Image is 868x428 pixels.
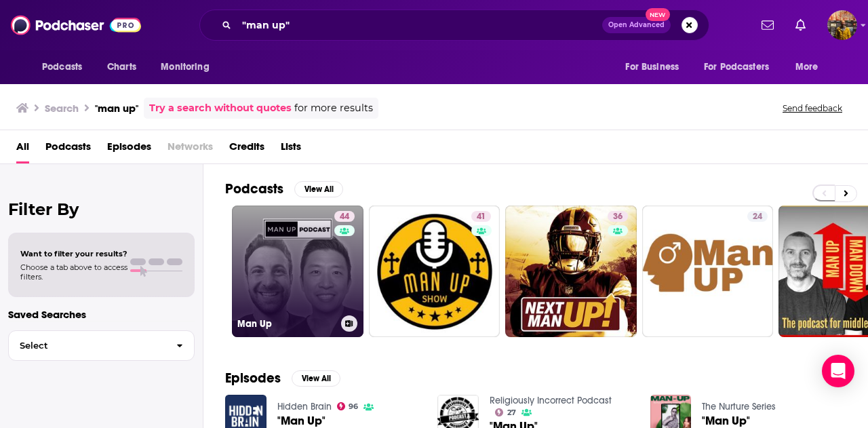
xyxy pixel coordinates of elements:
[369,206,500,337] a: 41
[349,404,358,410] span: 96
[334,211,355,222] a: 44
[20,262,127,281] span: Choose a tab above to access filters.
[167,136,213,163] span: Networks
[281,136,301,163] a: Lists
[8,330,195,361] button: Select
[225,180,283,197] h2: Podcasts
[477,210,486,224] span: 41
[277,415,325,427] a: "Man Up"
[20,249,127,258] span: Want to filter your results?
[98,54,144,80] a: Charts
[786,54,835,80] button: open menu
[337,402,359,410] a: 96
[608,211,628,222] a: 36
[778,102,846,114] button: Send feedback
[107,136,151,163] a: Episodes
[8,199,195,219] h2: Filter By
[827,10,857,40] img: User Profile
[161,58,209,77] span: Monitoring
[795,58,818,77] span: More
[822,355,854,387] div: Open Intercom Messenger
[11,12,141,38] img: Podchaser - Follow, Share and Rate Podcasts
[471,211,491,222] a: 41
[107,58,136,77] span: Charts
[608,22,665,28] span: Open Advanced
[695,54,789,80] button: open menu
[294,100,373,116] span: for more results
[790,14,811,37] a: Show notifications dropdown
[616,54,696,80] button: open menu
[294,181,343,197] button: View All
[827,10,857,40] button: Show profile menu
[95,102,138,115] h3: "man up"
[45,102,79,115] h3: Search
[625,58,679,77] span: For Business
[45,136,91,163] a: Podcasts
[237,14,602,36] input: Search podcasts, credits, & more...
[646,8,670,21] span: New
[9,341,165,350] span: Select
[33,54,100,80] button: open menu
[42,58,82,77] span: Podcasts
[702,415,750,427] a: "Man Up"
[340,210,349,224] span: 44
[827,10,857,40] span: Logged in as hratnayake
[495,408,516,416] a: 27
[151,54,226,80] button: open menu
[642,206,774,337] a: 24
[747,211,768,222] a: 24
[16,136,29,163] a: All
[507,410,516,416] span: 27
[602,17,671,33] button: Open AdvancedNew
[237,318,336,330] h3: Man Up
[225,180,343,197] a: PodcastsView All
[199,9,709,41] div: Search podcasts, credits, & more...
[225,370,281,387] h2: Episodes
[229,136,264,163] a: Credits
[8,308,195,321] p: Saved Searches
[490,395,612,406] a: Religiously Incorrect Podcast
[756,14,779,37] a: Show notifications dropdown
[232,206,363,337] a: 44Man Up
[149,100,292,116] a: Try a search without quotes
[225,370,340,387] a: EpisodesView All
[277,401,332,412] a: Hidden Brain
[292,370,340,387] button: View All
[704,58,769,77] span: For Podcasters
[613,210,623,224] span: 36
[753,210,762,224] span: 24
[702,401,776,412] a: The Nurture Series
[505,206,637,337] a: 36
